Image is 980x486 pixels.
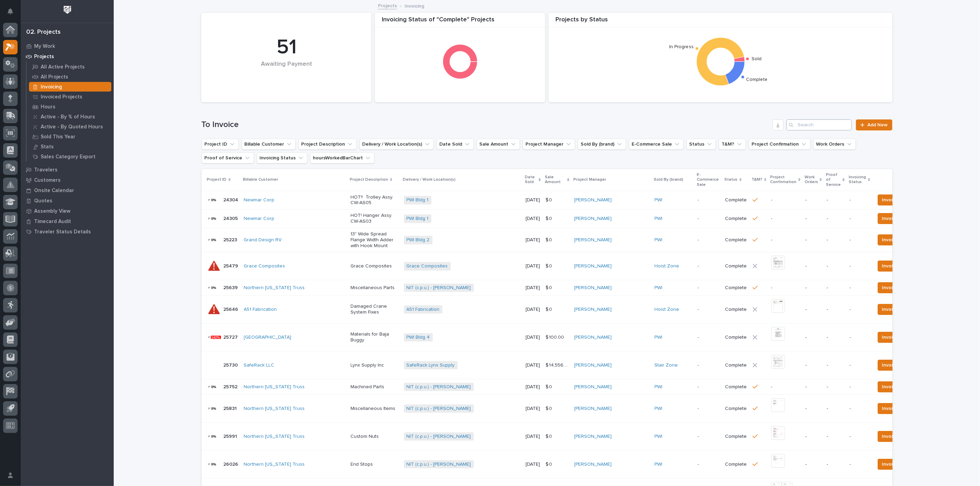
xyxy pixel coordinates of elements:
[407,335,430,340] a: PWI Bldg 4
[351,384,398,390] p: Machined Parts
[407,237,430,243] a: PWI Bldg 2
[244,216,275,222] a: Newmar Corp
[27,62,114,72] a: All Active Projects
[655,263,680,269] a: Hoist Zone
[669,45,694,50] text: In Progress
[655,285,663,291] a: PWI
[882,214,901,223] span: Invoiced
[34,208,70,214] p: Assembly View
[878,304,906,315] button: Invoiced
[41,94,82,100] p: Invoiced Projects
[725,384,747,390] p: Complete
[545,173,566,186] p: Sale Amount
[224,305,240,313] p: 25646
[27,102,114,112] a: Hours
[202,120,770,130] h1: To Invoice
[244,434,305,440] a: Northern [US_STATE] Truss
[827,434,844,440] p: -
[546,284,554,291] p: $ 0
[805,462,821,467] p: -
[805,237,821,243] p: -
[878,282,906,293] button: Invoiced
[574,335,612,340] a: [PERSON_NAME]
[882,333,901,341] span: Invoiced
[878,381,906,392] button: Invoiced
[244,285,305,291] a: Northern [US_STATE] Truss
[850,263,869,269] p: -
[202,228,961,252] tr: 2522325223 Grand Design RV 13" Wide Spread Flange Width Adder with Hook MountPWI Bldg 2 [DATE]$ 0...
[202,152,254,163] button: Proof of Service
[27,142,114,151] a: Stats
[813,139,856,150] button: Work Orders
[202,280,961,296] tr: 2563925639 Northern [US_STATE] Truss Miscellaneous PartsNIT (c.p.u.) - [PERSON_NAME] [DATE]$ 0$ 0...
[882,383,901,391] span: Invoiced
[351,263,398,269] p: Grace Composites
[34,167,58,173] p: Travelers
[224,361,239,368] p: 25730
[243,176,278,183] p: Billable Customer
[546,196,554,203] p: $ 0
[752,56,762,61] text: Sold
[686,139,716,150] button: Status
[574,462,612,467] a: [PERSON_NAME]
[41,74,68,80] p: All Projects
[526,434,540,440] p: [DATE]
[202,324,961,351] tr: 2572725727 [GEOGRAPHIC_DATA] Materials for Baja BuggyPWI Bldg 4 [DATE]$ 100.00$ 100.00 [PERSON_NA...
[224,460,240,467] p: 26026
[725,434,747,440] p: Complete
[526,285,540,291] p: [DATE]
[655,307,680,313] a: Hoist Zone
[224,404,238,412] p: 25831
[21,216,114,226] a: Timecard Audit
[878,261,906,272] button: Invoiced
[34,229,91,235] p: Traveler Status Details
[827,216,844,222] p: -
[407,263,448,269] a: Grace Composites
[202,450,961,478] tr: 2602626026 Northern [US_STATE] Truss End StopsNIT (c.p.u.) - [PERSON_NAME] [DATE]$ 0$ 0 [PERSON_N...
[27,112,114,122] a: Active - By % of Hours
[827,237,844,243] p: -
[526,384,540,390] p: [DATE]
[546,333,566,340] p: $ 100.00
[21,41,114,51] a: My Work
[882,284,901,292] span: Invoiced
[41,124,103,130] p: Active - By Quoted Hours
[27,132,114,141] a: Sold This Year
[34,54,54,60] p: Projects
[878,332,906,343] button: Invoiced
[244,462,305,467] a: Northern [US_STATE] Truss
[202,191,961,209] tr: 2430424304 Newmar Corp HOT!! Trolley Assy. CW-AS05PWI Bldg 1 [DATE]$ 0$ 0 [PERSON_NAME] PWI -Comp...
[437,139,474,150] button: Date Sold
[882,196,901,204] span: Invoiced
[224,214,239,222] p: 24305
[61,3,74,16] img: Workspace Logo
[526,197,540,203] p: [DATE]
[34,43,55,50] p: My Work
[202,209,961,228] tr: 2430524305 Newmar Corp HOT! Hanger Assy. CW-AS03PWI Bldg 1 [DATE]$ 0$ 0 [PERSON_NAME] PWI -Comple...
[629,139,684,150] button: E-Commerce Sale
[549,16,892,28] div: Projects by Status
[827,335,844,340] p: -
[546,361,570,368] p: $ 14,556.00
[827,384,844,390] p: -
[786,119,852,130] input: Search
[21,165,114,175] a: Travelers
[242,139,296,150] button: Billable Customer
[725,362,747,368] p: Complete
[403,176,456,183] p: Delivery / Work Location(s)
[351,406,398,412] p: Miscellaneous Items
[298,139,357,150] button: Project Description
[746,77,768,82] text: Complete
[771,197,800,203] p: -
[850,434,869,440] p: -
[546,305,554,313] p: $ 0
[654,176,684,183] p: Sold By (brand)
[9,8,18,19] div: Notifications
[257,152,307,163] button: Invoicing Status
[27,92,114,102] a: Invoiced Projects
[574,237,612,243] a: [PERSON_NAME]
[725,263,747,269] p: Complete
[202,423,961,451] tr: 2599125991 Northern [US_STATE] Truss Custom NutsNIT (c.p.u.) - [PERSON_NAME] [DATE]$ 0$ 0 [PERSON...
[375,16,545,28] div: Invoicing Status of "Complete" Projects
[850,362,869,368] p: -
